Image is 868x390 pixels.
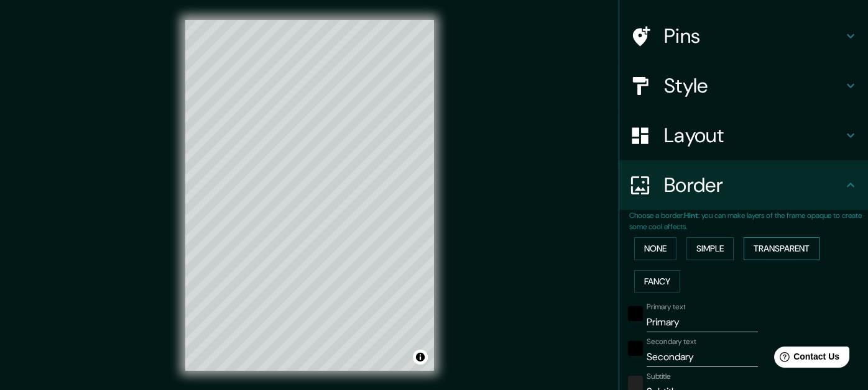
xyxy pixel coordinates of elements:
[413,350,428,365] button: Toggle attribution
[744,237,820,260] button: Transparent
[757,342,854,376] iframe: Help widget launcher
[686,237,734,260] button: Simple
[619,11,868,61] div: Pins
[619,111,868,160] div: Layout
[684,211,698,220] b: Hint
[634,270,680,293] button: Fancy
[628,306,643,321] button: black
[647,337,696,347] label: Secondary text
[619,160,868,210] div: Border
[647,302,685,312] label: Primary text
[647,371,671,382] label: Subtitle
[634,237,676,260] button: None
[664,73,843,98] h4: Style
[664,123,843,148] h4: Layout
[619,61,868,111] div: Style
[664,24,843,48] h4: Pins
[629,210,868,232] p: Choose a border. : you can make layers of the frame opaque to create some cool effects.
[664,173,843,197] h4: Border
[628,341,643,356] button: black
